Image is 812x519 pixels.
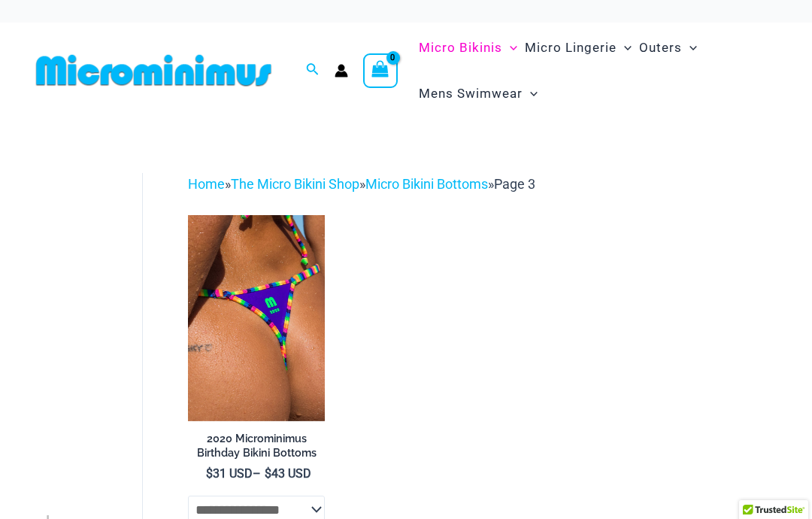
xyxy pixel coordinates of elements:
[363,53,398,88] a: View Shopping Cart, empty
[188,432,325,466] a: 2020 Microminimus Birthday Bikini Bottoms
[525,29,617,67] span: Micro Lingerie
[419,74,523,113] span: Mens Swimwear
[30,53,277,87] img: MM SHOP LOGO FLAT
[419,29,502,67] span: Micro Bikinis
[494,176,535,192] span: Page 3
[206,466,253,481] bdi: 31 USD
[617,29,632,67] span: Menu Toggle
[639,29,682,67] span: Outers
[188,215,325,420] img: 2020 Microminimus Birthday Bikini Bottoms
[523,74,538,113] span: Menu Toggle
[682,29,697,67] span: Menu Toggle
[231,176,359,192] a: The Micro Bikini Shop
[38,161,173,462] iframe: TrustedSite Certified
[365,176,488,192] a: Micro Bikini Bottoms
[188,176,225,192] a: Home
[188,466,325,482] span: –
[415,71,541,117] a: Mens SwimwearMenu ToggleMenu Toggle
[206,466,213,481] span: $
[413,23,782,119] nav: Site Navigation
[521,25,635,71] a: Micro LingerieMenu ToggleMenu Toggle
[635,25,701,71] a: OutersMenu ToggleMenu Toggle
[265,466,271,481] span: $
[265,466,311,481] bdi: 43 USD
[502,29,517,67] span: Menu Toggle
[306,61,320,80] a: Search icon link
[188,432,325,460] h2: 2020 Microminimus Birthday Bikini Bottoms
[415,25,521,71] a: Micro BikinisMenu ToggleMenu Toggle
[188,176,535,192] span: » » »
[335,64,348,77] a: Account icon link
